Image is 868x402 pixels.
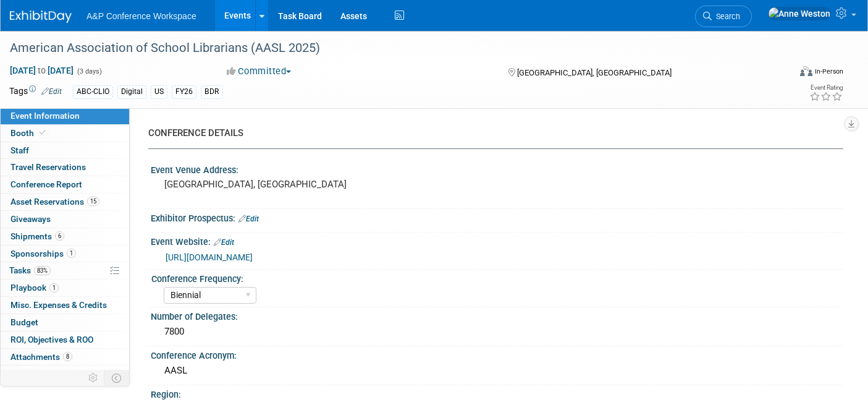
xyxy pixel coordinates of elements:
[11,352,72,362] span: Attachments
[49,283,59,293] span: 1
[11,197,99,207] span: Asset Reservations
[151,346,843,362] div: Conference Acronym:
[1,228,129,245] a: Shipments6
[9,265,51,275] span: Tasks
[151,161,843,176] div: Event Venue Address:
[809,85,843,91] div: Event Rating
[800,66,812,76] img: Format-Inperson.png
[1,125,129,142] a: Booth
[9,85,62,99] td: Tags
[720,64,843,83] div: Event Format
[1,349,129,366] a: Attachments8
[1,331,129,348] a: ROI, Objectives & ROO
[11,231,64,241] span: Shipments
[712,12,740,21] span: Search
[151,307,843,323] div: Number of Delegates:
[73,85,113,98] div: ABC-CLIO
[11,162,86,172] span: Travel Reservations
[11,179,82,189] span: Conference Report
[34,266,51,275] span: 83%
[151,385,843,401] div: Region:
[151,233,843,249] div: Event Website:
[1,246,129,262] a: Sponsorships1
[1,108,129,124] a: Event Information
[1,366,129,382] a: more
[104,370,130,386] td: Toggle Event Tabs
[11,300,107,310] span: Misc. Expenses & Credits
[201,85,223,98] div: BDR
[55,231,64,241] span: 6
[768,7,831,20] img: Anne Weston
[11,335,93,344] span: ROI, Objectives & ROO
[10,11,72,23] img: ExhibitDay
[67,249,76,258] span: 1
[814,67,843,76] div: In-Person
[1,297,129,314] a: Misc. Expenses & Credits
[76,67,102,75] span: (3 days)
[172,85,196,98] div: FY26
[222,65,296,78] button: Committed
[238,215,259,223] a: Edit
[148,127,834,140] div: CONFERENCE DETAILS
[1,176,129,193] a: Conference Report
[87,197,99,206] span: 15
[1,280,129,296] a: Playbook1
[151,85,167,98] div: US
[117,85,146,98] div: Digital
[83,370,104,386] td: Personalize Event Tab Strip
[11,214,51,224] span: Giveaways
[695,6,752,27] a: Search
[1,262,129,279] a: Tasks83%
[160,322,834,341] div: 7800
[214,238,234,247] a: Edit
[151,270,838,285] div: Conference Frequency:
[1,159,129,176] a: Travel Reservations
[11,249,76,259] span: Sponsorships
[11,111,80,121] span: Event Information
[41,87,62,96] a: Edit
[36,66,48,75] span: to
[1,314,129,331] a: Budget
[40,129,46,136] i: Booth reservation complete
[160,361,834,380] div: AASL
[11,128,48,138] span: Booth
[166,252,253,262] a: [URL][DOMAIN_NAME]
[164,179,426,190] pre: [GEOGRAPHIC_DATA], [GEOGRAPHIC_DATA]
[6,37,772,59] div: American Association of School Librarians (AASL 2025)
[1,211,129,228] a: Giveaways
[8,369,28,378] span: more
[1,194,129,210] a: Asset Reservations15
[11,145,29,155] span: Staff
[1,142,129,159] a: Staff
[86,11,196,21] span: A&P Conference Workspace
[11,283,59,293] span: Playbook
[11,317,38,327] span: Budget
[9,65,74,76] span: [DATE] [DATE]
[517,68,672,77] span: [GEOGRAPHIC_DATA], [GEOGRAPHIC_DATA]
[63,352,72,361] span: 8
[151,209,843,225] div: Exhibitor Prospectus:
